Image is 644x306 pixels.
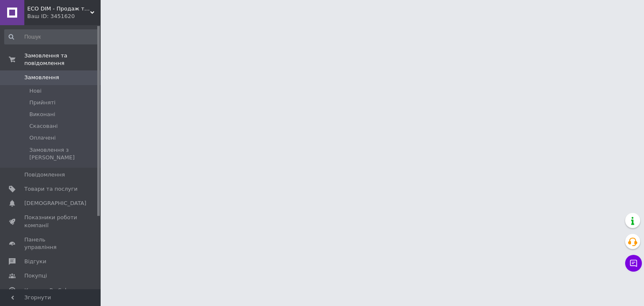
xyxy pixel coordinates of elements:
[24,272,47,280] span: Покупці
[27,5,90,13] span: ECO DIM - Продаж та встановлення кабельних систем обігріву під ключ
[24,171,65,179] span: Повідомлення
[24,52,101,67] span: Замовлення та повідомлення
[24,200,86,207] span: [DEMOGRAPHIC_DATA]
[29,99,55,106] span: Прийняті
[29,111,55,118] span: Виконані
[24,74,59,81] span: Замовлення
[24,258,46,265] span: Відгуки
[29,122,58,130] span: Скасовані
[4,29,99,44] input: Пошук
[24,236,78,251] span: Панель управління
[27,13,101,20] div: Ваш ID: 3451620
[29,87,42,95] span: Нові
[24,185,78,193] span: Товари та послуги
[24,287,70,294] span: Каталог ProSale
[24,214,78,229] span: Показники роботи компанії
[29,146,98,161] span: Замовлення з [PERSON_NAME]
[29,134,56,142] span: Оплачені
[625,255,642,272] button: Чат з покупцем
